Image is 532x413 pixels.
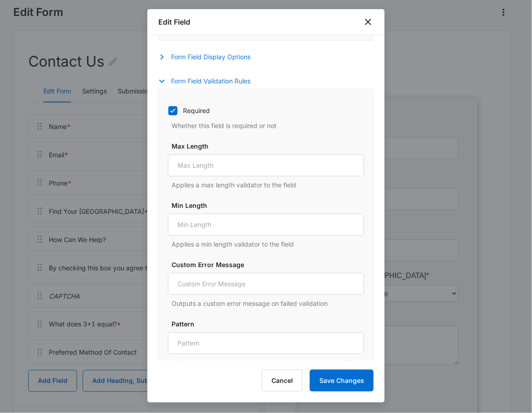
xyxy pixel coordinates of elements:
button: close [363,16,374,27]
input: Pattern [168,332,364,354]
h1: Edit Field [158,16,190,27]
button: Save Changes [310,370,374,392]
p: Applies a min length validator to the field [172,239,364,249]
span: By checking this box you agree to receive text messages from [GEOGRAPHIC_DATA]. [23,325,158,355]
label: Min Length [172,201,368,210]
label: Required [168,106,364,115]
button: Cancel [262,370,303,392]
span: How Can We Help? [23,219,87,227]
h3: CAPTCHA [23,384,164,400]
span: Email [23,76,42,83]
span: Find Your [GEOGRAPHIC_DATA] [23,178,132,186]
button: Form Field Validation Rules [158,76,260,87]
label: I Acknowledge [32,361,79,372]
label: Pattern [172,319,368,329]
label: Max Length [172,141,368,151]
input: Custom Error Message [168,273,364,295]
button: Form Field Display Options [158,52,260,62]
p: Will match the user input against this pattern (leave blank if you are not familiar with regular ... [172,358,364,377]
label: Custom Error Message [172,260,368,269]
p: Applies a max length validator to the field [172,180,364,190]
span: Phone [23,127,44,134]
input: Min Length [168,214,364,236]
input: Max Length [168,155,364,176]
p: Whether this field is required or not [172,121,364,130]
small: By filling out this form you agree to be contacted by and receive updates from KIBA Studios via p... [23,273,164,317]
span: Name [23,25,43,32]
p: Outputs a custom error message on failed validation [172,299,364,308]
